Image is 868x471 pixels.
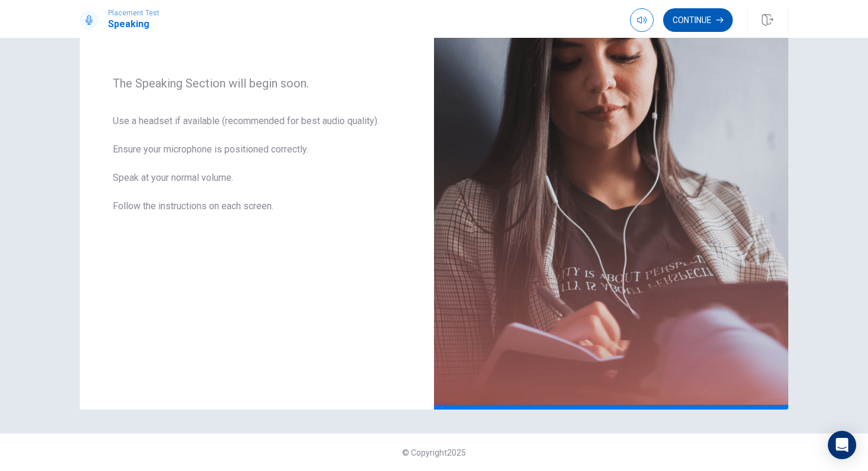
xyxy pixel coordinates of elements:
[108,9,159,17] span: Placement Test
[402,448,466,457] span: © Copyright 2025
[113,114,401,228] span: Use a headset if available (recommended for best audio quality). Ensure your microphone is positi...
[113,76,401,90] span: The Speaking Section will begin soon.
[663,8,733,32] button: Continue
[828,431,856,459] div: Open Intercom Messenger
[108,17,159,31] h1: Speaking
